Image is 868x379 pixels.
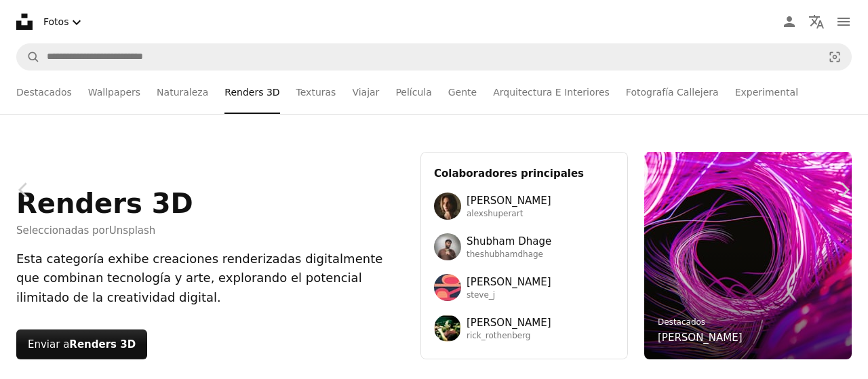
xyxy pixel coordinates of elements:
button: Buscar en Unsplash [17,44,40,70]
a: Destacados [16,71,72,114]
form: Encuentra imágenes en todo el sitio [16,43,852,71]
span: theshubhamdhage [467,250,551,260]
span: Seleccionadas por [16,222,193,239]
a: Iniciar sesión / Registrarse [776,8,803,35]
img: Avatar del usuario Steve Johnson [434,274,461,301]
a: Destacados [658,317,705,327]
button: Búsqueda visual [818,44,851,70]
span: alexshuperart [467,209,551,220]
a: Avatar del usuario Alex Shuper[PERSON_NAME]alexshuperart [434,193,614,220]
a: Unsplash [109,224,156,237]
span: [PERSON_NAME] [467,274,551,290]
a: Arquitectura E Interiores [493,71,610,114]
a: Naturaleza [157,71,208,114]
img: Avatar del usuario Rick Rothenberg [434,315,461,342]
strong: Renders 3D [69,338,136,351]
a: [PERSON_NAME] [658,330,743,346]
a: Viajar [352,71,379,114]
a: Fotografía Callejera [626,71,719,114]
img: Avatar del usuario Shubham Dhage [434,233,461,260]
a: Inicio — Unsplash [16,14,33,30]
h3: Colaboradores principales [434,165,614,182]
span: Shubham Dhage [467,233,551,250]
a: Avatar del usuario Shubham DhageShubham Dhagetheshubhamdhage [434,233,614,260]
span: [PERSON_NAME] [467,193,551,209]
a: Avatar del usuario Steve Johnson[PERSON_NAME]steve_j [434,274,614,301]
span: steve_j [467,290,551,301]
span: [PERSON_NAME] [467,315,551,331]
a: Texturas [296,71,336,114]
a: Gente [448,71,477,114]
img: Avatar del usuario Alex Shuper [434,193,461,220]
span: rick_rothenberg [467,331,551,342]
button: Seleccionar tipo de material [38,8,90,36]
a: Película [395,71,431,114]
a: Experimental [735,71,798,114]
a: Siguiente [821,125,868,255]
h1: Renders 3D [16,187,193,220]
a: Wallpapers [88,71,140,114]
button: Idioma [803,8,830,35]
div: Esta categoría exhibe creaciones renderizadas digitalmente que combinan tecnología y arte, explor... [16,250,404,308]
a: Avatar del usuario Rick Rothenberg[PERSON_NAME]rick_rothenberg [434,315,614,342]
button: Menú [830,8,857,35]
button: Enviar aRenders 3D [16,330,147,359]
